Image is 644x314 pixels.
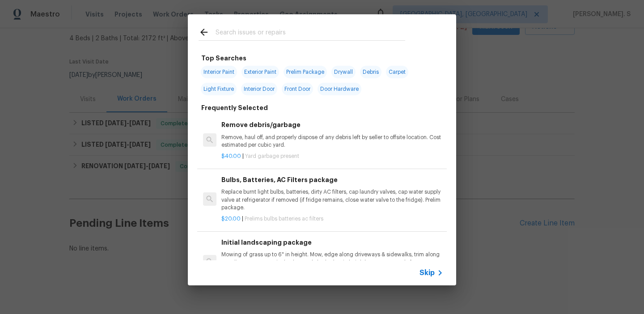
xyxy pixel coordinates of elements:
p: | [221,153,443,160]
span: $20.00 [221,216,241,221]
span: Prelims bulbs batteries ac filters [245,216,323,221]
span: Exterior Paint [241,66,279,78]
p: Replace burnt light bulbs, batteries, dirty AC filters, cap laundry valves, cap water supply valv... [221,188,443,211]
span: Drywall [331,66,356,78]
input: Search issues or repairs [216,27,405,40]
h6: Top Searches [201,53,246,63]
span: Yard garbage present [245,153,299,159]
span: Interior Door [241,83,277,95]
span: Light Fixture [201,83,237,95]
span: Interior Paint [201,66,237,78]
span: $40.00 [221,153,241,159]
span: Skip [419,268,435,277]
h6: Remove debris/garbage [221,120,443,130]
span: Carpet [386,66,408,78]
span: Door Hardware [318,83,361,95]
p: | [221,215,443,223]
p: Remove, haul off, and properly dispose of any debris left by seller to offsite location. Cost est... [221,134,443,149]
h6: Initial landscaping package [221,238,443,247]
span: Debris [360,66,381,78]
p: Mowing of grass up to 6" in height. Mow, edge along driveways & sidewalks, trim along standing st... [221,251,443,274]
h6: Frequently Selected [201,103,268,113]
span: Prelim Package [284,66,327,78]
span: Front Door [282,83,313,95]
h6: Bulbs, Batteries, AC Filters package [221,175,443,185]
